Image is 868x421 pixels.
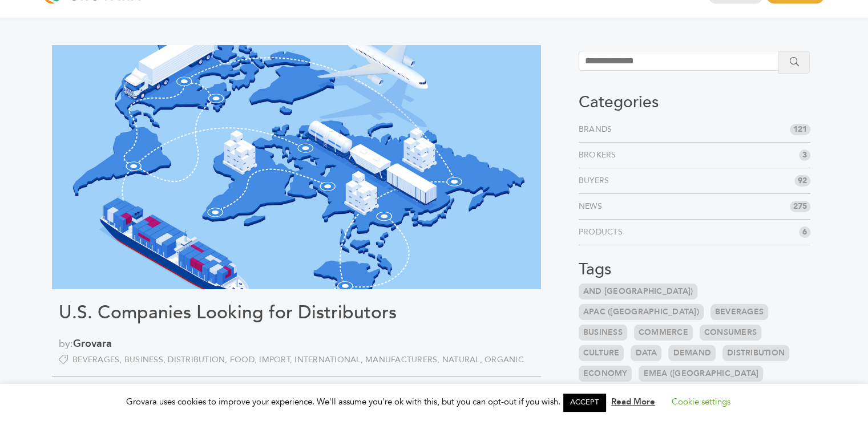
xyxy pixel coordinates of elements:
[442,354,485,365] a: Natural
[579,149,621,161] a: Brokers
[579,175,614,187] a: Buyers
[579,93,810,112] h3: Categories
[790,124,810,135] span: 121
[710,304,768,320] a: Beverages
[579,284,698,299] a: and [GEOGRAPHIC_DATA])
[631,345,661,361] a: Data
[230,354,260,365] a: Food
[59,302,534,323] h1: U.S. Companies Looking for Distributors
[579,366,632,382] a: Economy
[579,345,624,361] a: Culture
[72,354,124,365] a: Beverages
[799,149,810,161] span: 3
[485,354,524,365] a: Organic
[124,354,168,365] a: Business
[579,124,617,135] a: Brands
[259,354,294,365] a: Import
[294,354,365,365] a: International
[668,345,716,361] a: Demand
[126,396,742,407] span: Grovara uses cookies to improve your experience. We'll assume you're ok with this, but you can op...
[700,325,761,341] a: Consumers
[799,226,810,238] span: 6
[59,336,534,351] span: by:
[634,325,693,341] a: Commerce
[168,354,230,365] a: Distribution
[579,325,627,341] a: Business
[579,304,704,320] a: APAC ([GEOGRAPHIC_DATA])
[672,396,730,407] a: Cookie settings
[794,175,810,187] span: 92
[611,396,655,407] a: Read More
[365,354,442,365] a: Manufacturers
[579,260,810,280] h3: Tags
[73,337,112,351] a: Grovara
[563,394,605,411] a: ACCEPT
[639,366,763,382] a: EMEA ([GEOGRAPHIC_DATA]
[790,201,810,212] span: 275
[579,226,627,238] a: Products
[722,345,789,361] a: Distribution
[579,201,607,212] a: News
